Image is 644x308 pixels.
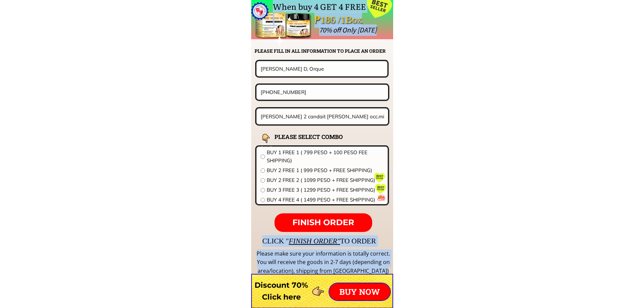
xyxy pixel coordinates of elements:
[267,148,384,165] span: BUY 1 FREE 1 ( 799 PESO + 100 PESO FEE SHIPPING)
[292,217,354,227] span: FINISH ORDER
[262,235,573,247] div: CLICK " TO ORDER
[267,166,384,174] span: BUY 2 FREE 1 ( 999 PESO + FREE SHIPPING)
[251,279,312,303] h3: Discount 70% Click here
[259,109,386,124] input: Address
[289,237,340,245] span: FINISH ORDER"
[256,250,391,276] div: Please make sure your information is totally correct. You will receive the goods in 2-7 days (dep...
[267,176,384,184] span: BUY 2 FREE 2 ( 1099 PESO + FREE SHIPPING)
[314,12,381,28] div: ₱186 /1Box
[267,196,384,204] span: BUY 4 FREE 4 ( 1499 PESO + FREE SHIPPING)
[329,283,390,300] p: BUY NOW
[275,132,360,141] h2: PLEASE SELECT COMBO
[319,24,528,36] div: 70% off Only [DATE]
[255,47,392,55] h2: PLEASE FILL IN ALL INFORMATION TO PLACE AN ORDER
[267,186,384,194] span: BUY 3 FREE 3 ( 1299 PESO + FREE SHIPPING)
[259,61,385,76] input: Your name
[259,85,386,99] input: Phone number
